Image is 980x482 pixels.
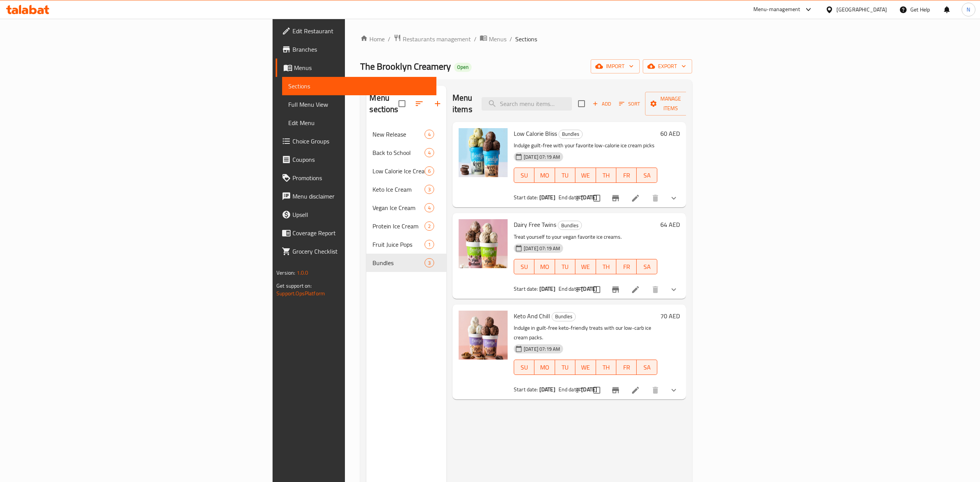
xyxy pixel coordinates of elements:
a: Branches [276,40,436,59]
span: Dairy Free Twins [514,219,556,230]
span: 1 [425,241,434,248]
button: TU [555,168,575,183]
div: Bundles3 [366,254,446,272]
span: Version: [276,268,295,278]
p: Treat yourself to your vegan favorite ice creams. [514,232,657,242]
span: SU [517,170,531,181]
span: 1.0.0 [297,268,309,278]
b: [DATE] [539,192,555,202]
span: Bundles [558,221,581,230]
span: Back to School [372,148,424,157]
a: Choice Groups [276,132,436,150]
span: TH [599,362,613,373]
a: Edit menu item [631,194,640,203]
li: / [510,34,512,44]
button: FR [616,259,637,274]
button: SU [514,168,534,183]
div: Low Calorie Ice Cream6 [366,162,446,180]
h2: Menu items [452,92,472,115]
div: Bundles [552,312,576,321]
span: Choice Groups [292,137,430,146]
button: FR [616,360,637,375]
button: Branch-specific-item [606,189,625,207]
span: Branches [292,45,430,54]
span: WE [578,170,593,181]
button: Branch-specific-item [606,280,625,299]
button: sort-choices [570,189,589,207]
div: New Release4 [366,125,446,143]
span: Bundles [372,258,424,267]
div: Vegan Ice Cream4 [366,199,446,217]
button: sort-choices [570,280,589,299]
span: WE [578,261,593,272]
span: SA [640,261,654,272]
img: Low Calorie Bliss [459,128,508,177]
span: Keto Ice Cream [372,185,424,194]
a: Sections [282,77,436,95]
button: WE [575,259,596,274]
span: Menus [489,34,506,44]
a: Edit Menu [282,114,436,132]
span: export [649,62,686,71]
button: Add [590,98,614,110]
span: Edit Menu [288,118,430,127]
span: Sort [619,99,640,108]
div: items [425,166,434,176]
span: [DATE] 07:19 AM [521,345,563,353]
a: Menus [480,34,506,44]
span: SU [517,261,531,272]
span: 4 [425,131,434,138]
span: Fruit Juice Pops [372,240,424,249]
button: MO [534,259,555,274]
nav: breadcrumb [360,34,692,44]
span: Sections [288,81,430,91]
span: Add [591,99,612,108]
button: TH [596,168,616,183]
button: SU [514,360,534,375]
span: SA [640,170,654,181]
div: Protein Ice Cream [372,221,424,231]
h6: 70 AED [660,311,680,321]
span: Edit Restaurant [292,26,430,36]
a: Menu disclaimer [276,187,436,205]
span: End date: [559,284,580,294]
span: Start date: [514,284,538,294]
button: export [643,59,692,73]
a: Menus [276,59,436,77]
button: delete [646,189,665,207]
div: Low Calorie Ice Cream [372,166,424,176]
span: Coupons [292,155,430,164]
button: sort-choices [570,381,589,399]
svg: Show Choices [669,386,678,395]
span: Restaurants management [403,34,471,44]
b: [DATE] [539,284,555,294]
span: Open [454,64,472,70]
a: Coverage Report [276,224,436,242]
button: WE [575,168,596,183]
a: Edit Restaurant [276,22,436,40]
div: items [425,258,434,267]
a: Full Menu View [282,95,436,114]
button: TH [596,259,616,274]
button: TH [596,360,616,375]
div: Open [454,63,472,72]
span: 2 [425,223,434,230]
span: MO [537,362,552,373]
p: Indulge guilt-free with your favorite low-calorie ice cream picks [514,141,657,150]
span: TU [558,170,572,181]
button: SA [637,168,657,183]
span: Start date: [514,192,538,202]
span: 6 [425,168,434,175]
span: WE [578,362,593,373]
span: TU [558,261,572,272]
a: Support.OpsPlatform [276,288,325,298]
div: Fruit Juice Pops1 [366,235,446,254]
div: items [425,185,434,194]
span: FR [619,170,634,181]
span: Vegan Ice Cream [372,203,424,212]
button: TU [555,259,575,274]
